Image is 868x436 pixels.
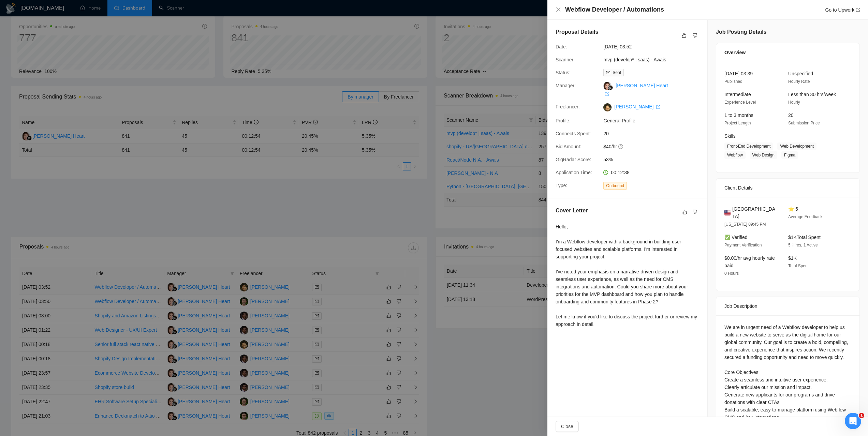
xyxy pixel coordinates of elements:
[788,92,836,97] span: Less than 30 hrs/week
[603,130,706,137] span: 20
[724,243,762,247] span: Payment Verification
[556,104,580,109] span: Freelancer:
[556,70,571,75] span: Status:
[777,142,816,150] span: Web Development
[603,182,627,190] span: Outbound
[788,79,810,84] span: Hourly Rate
[603,170,608,175] span: clock-circle
[603,83,668,96] a: [PERSON_NAME] Heart export
[724,297,851,315] div: Job Description
[556,7,561,12] span: close
[724,271,739,276] span: 0 Hours
[556,57,575,62] span: Scanner:
[603,57,666,62] a: mvp (develop* | saas) - Awais
[724,92,751,97] span: Intermediate
[788,121,820,125] span: Submission Price
[724,255,775,268] span: $0.00/hr avg hourly rate paid
[605,92,609,96] span: export
[561,423,573,430] span: Close
[750,151,777,159] span: Web Design
[691,208,699,216] button: dislike
[845,413,861,429] iframe: Intercom live chat
[611,170,630,175] span: 00:12:38
[556,421,579,432] button: Close
[556,44,567,49] span: Date:
[556,157,591,162] span: GigRadar Score:
[603,117,706,124] span: General Profile
[656,105,660,109] span: export
[788,264,809,268] span: Total Spent
[724,133,736,139] span: Skills
[556,207,588,215] h5: Cover Letter
[556,118,571,123] span: Profile:
[556,144,582,149] span: Bid Amount:
[681,208,689,216] button: like
[724,209,731,216] img: 🇺🇸
[603,143,706,150] span: $40/hr
[556,83,576,88] span: Manager:
[606,71,610,75] span: mail
[788,206,798,212] span: ⭐ 5
[724,100,756,105] span: Experience Level
[788,71,813,76] span: Unspecified
[556,183,567,188] span: Type:
[788,255,797,261] span: $1K
[724,142,773,150] span: Front-End Development
[716,28,766,36] h5: Job Posting Details
[788,112,794,118] span: 20
[724,179,851,197] div: Client Details
[613,70,621,75] span: Sent
[618,144,624,149] span: question-circle
[825,7,860,13] a: Go to Upworkexport
[556,28,598,36] h5: Proposal Details
[724,79,742,84] span: Published
[603,156,706,163] span: 53%
[856,8,860,12] span: export
[724,235,748,240] span: ✅ Verified
[788,214,823,219] span: Average Feedback
[693,33,697,38] span: dislike
[724,71,753,76] span: [DATE] 03:39
[682,33,687,38] span: like
[693,209,697,215] span: dislike
[556,7,561,13] button: Close
[565,5,664,14] h4: Webflow Developer / Automations
[556,223,699,328] div: Hello, I'm a Webflow developer with a background in building user-focused websites and scalable p...
[682,209,687,215] span: like
[556,170,592,175] span: Application Time:
[781,151,798,159] span: Figma
[556,131,591,136] span: Connects Spent:
[724,112,753,118] span: 1 to 3 months
[603,103,612,111] img: c1-UBG_hm1uLseJ1PXJhFRRIobsZjt4oGn9fL44KBYVXC-mChR1-71l8J9JXOYomHD
[614,104,660,109] a: [PERSON_NAME] export
[788,235,821,240] span: $1K Total Spent
[732,205,777,220] span: [GEOGRAPHIC_DATA]
[724,151,746,159] span: Webflow
[788,100,800,105] span: Hourly
[859,413,864,418] span: 1
[724,49,746,56] span: Overview
[724,222,766,227] span: [US_STATE] 09:45 PM
[608,85,613,90] img: gigradar-bm.png
[691,31,699,40] button: dislike
[603,43,706,50] span: [DATE] 03:52
[680,31,688,40] button: like
[788,243,818,247] span: 5 Hires, 1 Active
[724,121,751,125] span: Project Length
